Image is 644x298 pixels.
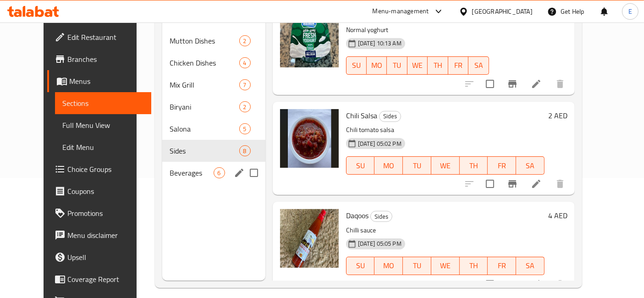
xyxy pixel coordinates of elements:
[374,257,403,275] button: MO
[170,145,239,156] span: Sides
[67,54,144,65] span: Branches
[531,78,542,89] a: Edit menu item
[170,57,239,68] span: Chicken Dishes
[520,159,541,172] span: SA
[239,145,251,156] div: items
[370,59,383,72] span: MO
[463,159,484,172] span: TH
[55,136,151,158] a: Edit Menu
[549,273,571,295] button: delete
[491,259,512,272] span: FR
[239,123,251,134] div: items
[240,103,250,111] span: 2
[501,73,523,95] button: Branch-specific-item
[480,174,500,193] span: Select to update
[354,139,405,148] span: [DATE] 05:02 PM
[407,56,428,75] button: WE
[435,159,456,172] span: WE
[47,48,151,70] a: Branches
[47,158,151,180] a: Choice Groups
[431,59,444,72] span: TH
[431,156,460,175] button: WE
[239,101,251,112] div: items
[548,109,567,122] h6: 2 AED
[491,159,512,172] span: FR
[162,52,265,74] div: Chicken Dishes4
[378,159,399,172] span: MO
[501,273,523,295] button: Branch-specific-item
[387,56,407,75] button: TU
[240,59,250,67] span: 4
[55,114,151,136] a: Full Menu View
[170,79,239,90] span: Mix Grill
[47,70,151,92] a: Menus
[354,39,405,48] span: [DATE] 10:13 AM
[346,56,367,75] button: SU
[346,124,545,136] p: Chili tomato salsa
[374,156,403,175] button: MO
[162,140,265,162] div: Sides8
[531,279,542,290] a: Edit menu item
[516,257,545,275] button: SA
[214,169,225,177] span: 6
[367,56,387,75] button: MO
[407,259,428,272] span: TU
[69,76,144,87] span: Menus
[214,167,225,178] div: items
[371,211,392,222] span: Sides
[240,37,250,45] span: 2
[403,257,431,275] button: TU
[170,101,239,112] span: Biryani
[346,156,375,175] button: SU
[67,252,144,263] span: Upsell
[232,166,246,180] button: edit
[162,26,265,188] nav: Menu sections
[488,257,516,275] button: FR
[501,173,523,195] button: Branch-specific-item
[379,111,401,122] div: Sides
[346,109,377,122] span: Chili Salsa
[240,125,250,133] span: 5
[170,123,239,134] div: Salona
[472,59,485,72] span: SA
[162,118,265,140] div: Salona5
[428,56,448,75] button: TH
[62,142,144,153] span: Edit Menu
[240,147,250,155] span: 8
[460,156,488,175] button: TH
[47,26,151,48] a: Edit Restaurant
[47,268,151,290] a: Coverage Report
[67,230,144,241] span: Menu disclaimer
[628,6,632,17] span: E
[67,164,144,175] span: Choice Groups
[239,79,251,90] div: items
[531,178,542,189] a: Edit menu item
[47,224,151,246] a: Menu disclaimer
[452,59,465,72] span: FR
[55,92,151,114] a: Sections
[435,259,456,272] span: WE
[350,259,371,272] span: SU
[67,274,144,285] span: Coverage Report
[407,159,428,172] span: TU
[67,208,144,219] span: Promotions
[472,6,533,17] div: [GEOGRAPHIC_DATA]
[403,156,431,175] button: TU
[431,257,460,275] button: WE
[67,186,144,197] span: Coupons
[346,24,489,36] p: Normal yoghurt
[378,259,399,272] span: MO
[488,156,516,175] button: FR
[463,259,484,272] span: TH
[170,35,239,46] div: Mutton Dishes
[549,173,571,195] button: delete
[380,111,401,121] span: Sides
[516,156,545,175] button: SA
[448,56,468,75] button: FR
[162,74,265,96] div: Mix Grill7
[346,209,369,222] span: Daqoos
